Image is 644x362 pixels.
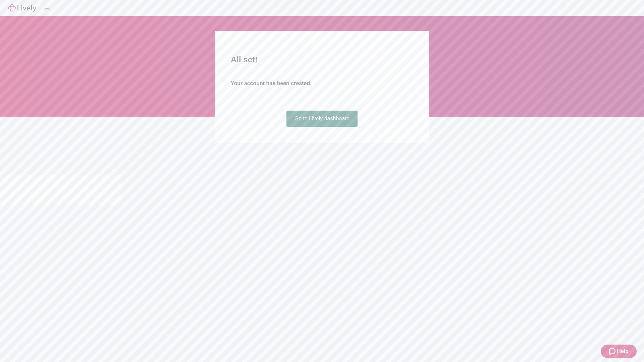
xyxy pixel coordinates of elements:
[8,4,36,12] img: Lively
[617,347,629,355] span: Help
[231,79,413,87] h4: Your account has been created.
[609,347,617,355] svg: Zendesk support icon
[601,345,637,358] button: Zendesk support iconHelp
[44,8,50,10] button: Log out
[286,111,358,127] a: Go to Lively dashboard
[231,54,413,66] h2: All set!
